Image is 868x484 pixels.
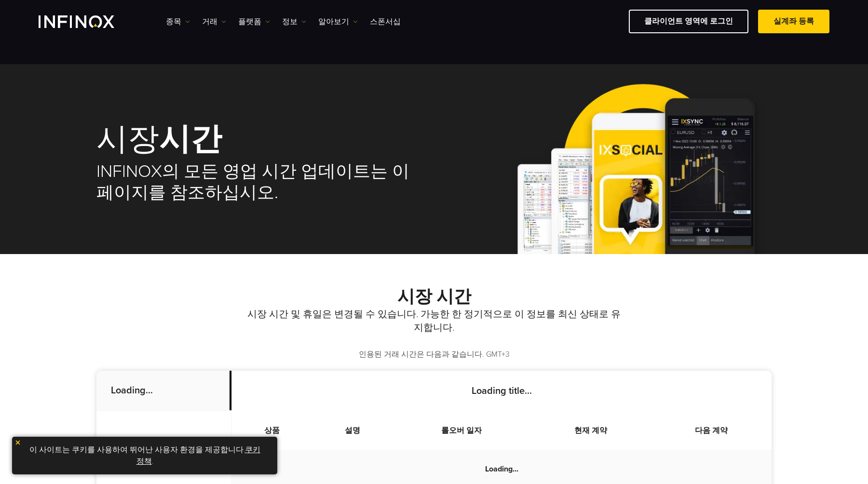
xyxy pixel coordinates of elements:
img: yellow close icon [14,439,21,446]
a: 거래 [202,16,226,27]
a: 클라이언트 영역에 로그인 [629,10,748,33]
a: 스폰서십 [370,16,401,27]
p: 시장 시간 및 휴일은 변경될 수 있습니다. 가능한 한 정기적으로 이 정보를 최신 상태로 유지합니다. [244,308,624,335]
h1: 시장 [96,123,420,156]
h2: INFINOX의 모든 영업 시간 업데이트는 이 페이지를 참조하십시오. [96,161,420,203]
a: 실계좌 등록 [758,10,829,33]
strong: Loading title... [472,385,532,397]
strong: 시간 [159,121,222,159]
a: 정보 [282,16,306,27]
th: 상품 [232,411,312,450]
p: 인용된 거래 시간은 다음과 같습니다. GMT+3 [96,349,772,360]
th: 다음 계약 [651,411,772,450]
strong: 시장 시간 [397,286,471,307]
th: 롤오버 일자 [393,411,531,450]
a: 플랫폼 [238,16,270,27]
th: 현재 계약 [531,411,651,450]
a: 알아보기 [318,16,358,27]
th: 설명 [312,411,392,450]
a: 종목 [166,16,190,27]
p: 이 사이트는 쿠키를 사용하여 뛰어난 사용자 환경을 제공합니다. . [17,442,272,470]
a: INFINOX Logo [39,15,137,28]
strong: Loading... [111,385,153,396]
